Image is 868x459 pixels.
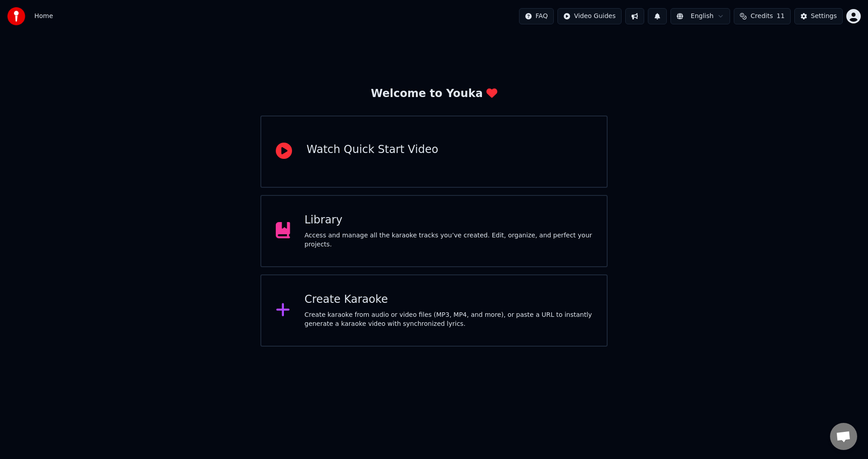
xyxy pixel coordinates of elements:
div: Create Karaoke [305,292,593,307]
div: Open chat [830,423,857,450]
div: Settings [811,12,837,21]
span: Credits [750,12,773,21]
div: Access and manage all the karaoke tracks you’ve created. Edit, organize, and perfect your projects. [305,231,593,249]
button: FAQ [519,8,554,24]
div: Create karaoke from audio or video files (MP3, MP4, and more), or paste a URL to instantly genera... [305,311,593,329]
button: Settings [794,8,843,24]
button: Video Guides [557,8,622,24]
div: Library [305,213,593,227]
div: Welcome to Youka [371,87,497,101]
nav: breadcrumb [34,12,53,21]
img: youka [7,7,25,25]
button: Credits11 [734,8,790,24]
span: Home [34,12,53,21]
span: 11 [777,12,785,21]
div: Watch Quick Start Video [307,143,438,157]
